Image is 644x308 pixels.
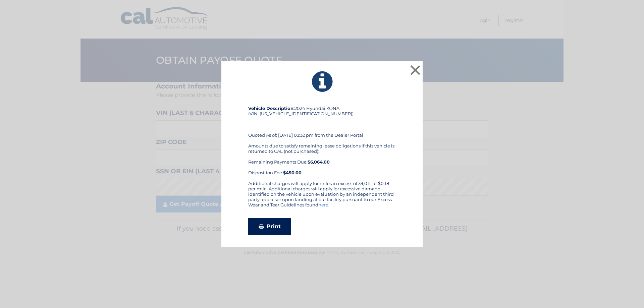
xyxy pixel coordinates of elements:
div: Additional charges will apply for miles in excess of 39,011, at $0.18 per mile. Additional charge... [248,181,396,213]
div: Amounts due to satisfy remaining lease obligations if this vehicle is returned to CAL (not purcha... [248,143,396,175]
b: $6,064.00 [308,159,330,165]
a: Print [248,218,291,235]
a: here [318,202,328,207]
div: 2024 Hyundai KONA (VIN: [US_VEHICLE_IDENTIFICATION_NUMBER]) Quoted As of: [DATE] 03:32 pm from th... [248,106,396,181]
strong: $450.00 [283,170,302,175]
strong: Vehicle Description: [248,106,294,111]
button: × [409,63,422,77]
